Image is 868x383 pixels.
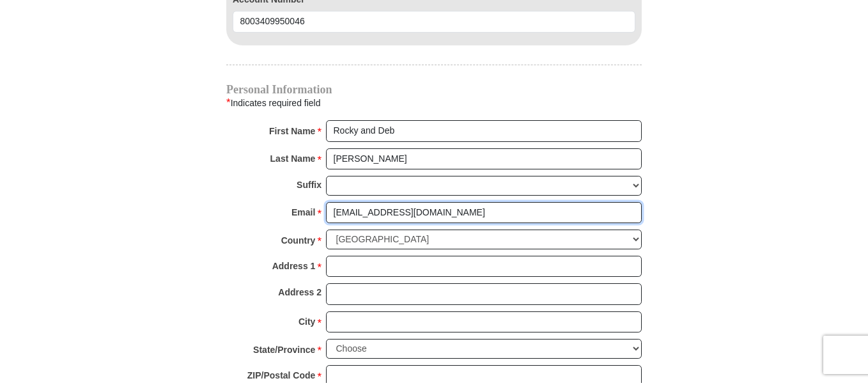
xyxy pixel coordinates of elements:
[226,95,642,111] div: Indicates required field
[291,203,315,221] strong: Email
[297,176,322,194] strong: Suffix
[270,150,316,168] strong: Last Name
[298,313,315,331] strong: City
[272,257,316,275] strong: Address 1
[281,231,316,249] strong: Country
[226,84,642,95] h4: Personal Information
[253,341,315,359] strong: State/Province
[278,283,322,301] strong: Address 2
[269,122,315,140] strong: First Name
